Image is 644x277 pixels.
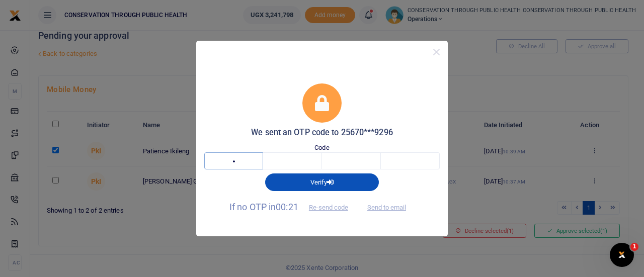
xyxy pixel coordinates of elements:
[314,143,329,153] label: Code
[610,243,634,267] iframe: Intercom live chat
[265,173,379,191] button: Verify
[630,243,638,251] span: 1
[229,202,357,212] span: If no OTP in
[276,202,298,212] span: 00:21
[204,128,440,138] h5: We sent an OTP code to 25670***9296
[429,45,444,59] button: Close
